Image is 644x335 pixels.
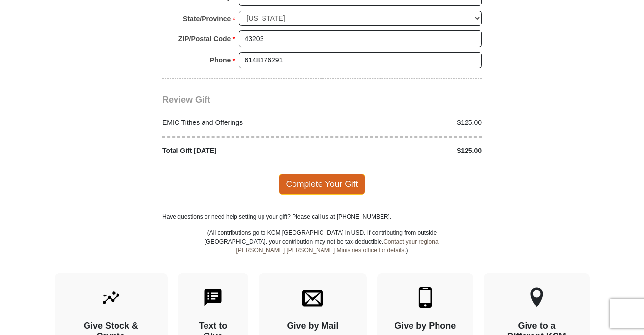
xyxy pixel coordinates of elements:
[302,287,323,308] img: envelope.svg
[279,174,366,194] span: Complete Your Gift
[210,53,231,67] strong: Phone
[322,146,487,156] div: $125.00
[183,12,231,26] strong: State/Province
[101,287,121,308] img: give-by-stock.svg
[162,95,210,105] span: Review Gift
[530,287,544,308] img: other-region
[415,287,436,308] img: mobile.svg
[276,321,350,332] h4: Give by Mail
[162,213,482,221] p: Have questions or need help setting up your gift? Please call us at [PHONE_NUMBER].
[178,32,231,46] strong: ZIP/Postal Code
[322,118,487,128] div: $125.00
[204,228,440,273] p: (All contributions go to KCM [GEOGRAPHIC_DATA] in USD. If contributing from outside [GEOGRAPHIC_D...
[157,118,322,128] div: EMIC Tithes and Offerings
[157,146,322,156] div: Total Gift [DATE]
[236,238,439,254] a: Contact your regional [PERSON_NAME] [PERSON_NAME] Ministries office for details.
[203,287,223,308] img: text-to-give.svg
[394,321,456,332] h4: Give by Phone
